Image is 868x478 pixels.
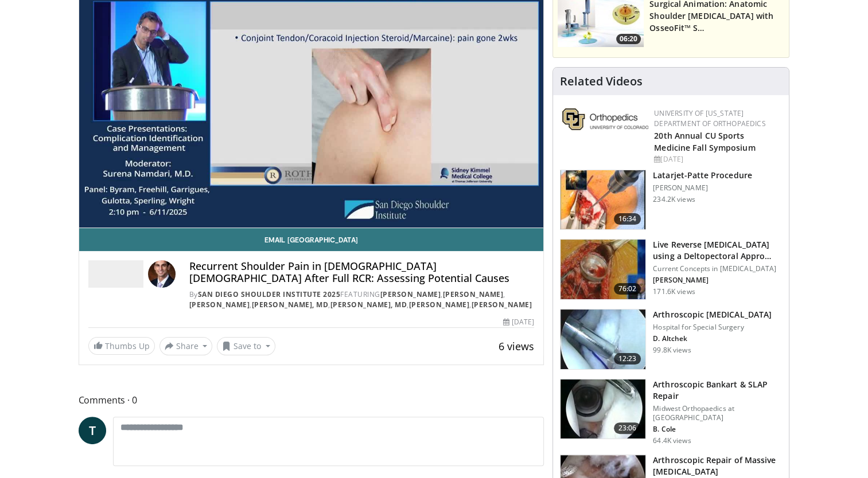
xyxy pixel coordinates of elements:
a: Thumbs Up [88,337,155,355]
div: By FEATURING , , , , , , [189,289,535,310]
img: 355603a8-37da-49b6-856f-e00d7e9307d3.png.150x105_q85_autocrop_double_scale_upscale_version-0.2.png [562,108,648,130]
p: Current Concepts in [MEDICAL_DATA] [653,264,782,273]
p: 99.8K views [653,346,691,355]
span: 23:06 [614,422,641,434]
p: 64.4K views [653,436,691,445]
img: San Diego Shoulder Institute 2025 [88,260,143,288]
p: D. Altchek [653,334,772,343]
div: [DATE] [654,154,780,164]
h4: Recurrent Shoulder Pain in [DEMOGRAPHIC_DATA] [DEMOGRAPHIC_DATA] After Full RCR: Assessing Potent... [189,260,535,285]
span: 16:34 [614,213,641,225]
a: T [79,417,106,444]
p: 234.2K views [653,195,695,204]
div: [DATE] [503,317,534,327]
a: [PERSON_NAME] [443,289,504,299]
h3: Latarjet-Patte Procedure [653,170,752,181]
a: [PERSON_NAME] [380,289,441,299]
h3: Arthroscopic Bankart & SLAP Repair [653,379,782,402]
p: Hospital for Special Surgery [653,323,772,332]
a: [PERSON_NAME] [472,300,532,309]
p: B. Cole [653,425,782,434]
a: 16:34 Latarjet-Patte Procedure [PERSON_NAME] 234.2K views [560,170,782,230]
p: [PERSON_NAME] [653,276,782,285]
img: cole_0_3.png.150x105_q85_crop-smart_upscale.jpg [560,379,645,439]
button: Save to [217,337,275,355]
h3: Live Reverse [MEDICAL_DATA] using a Deltopectoral Appro… [653,239,782,262]
img: 617583_3.png.150x105_q85_crop-smart_upscale.jpg [560,170,645,230]
span: 76:02 [614,283,641,295]
h3: Arthroscopic [MEDICAL_DATA] [653,309,772,320]
a: University of [US_STATE] Department of Orthopaedics [654,108,765,128]
a: 12:23 Arthroscopic [MEDICAL_DATA] Hospital for Special Surgery D. Altchek 99.8K views [560,309,782,370]
span: 12:23 [614,353,641,365]
p: [PERSON_NAME] [653,183,752,193]
img: Avatar [148,260,176,288]
span: 6 views [499,339,534,353]
button: Share [159,337,213,355]
h3: Arthroscopic Repair of Massive [MEDICAL_DATA] [653,455,782,477]
a: Email [GEOGRAPHIC_DATA] [79,228,544,251]
p: 171.6K views [653,287,695,296]
img: 10039_3.png.150x105_q85_crop-smart_upscale.jpg [560,309,645,369]
a: [PERSON_NAME], MD [330,300,407,309]
a: 23:06 Arthroscopic Bankart & SLAP Repair Midwest Orthopaedics at [GEOGRAPHIC_DATA] B. Cole 64.4K ... [560,379,782,445]
a: 20th Annual CU Sports Medicine Fall Symposium [654,130,755,153]
a: [PERSON_NAME] [189,300,250,309]
p: Midwest Orthopaedics at [GEOGRAPHIC_DATA] [653,404,782,422]
h4: Related Videos [560,75,643,88]
span: Comments 0 [79,393,544,408]
a: [PERSON_NAME], MD [252,300,329,309]
span: 06:20 [616,34,641,44]
a: San Diego Shoulder Institute 2025 [198,289,341,299]
a: 76:02 Live Reverse [MEDICAL_DATA] using a Deltopectoral Appro… Current Concepts in [MEDICAL_DATA]... [560,239,782,300]
a: [PERSON_NAME] [409,300,470,309]
img: 684033_3.png.150x105_q85_crop-smart_upscale.jpg [560,240,645,299]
